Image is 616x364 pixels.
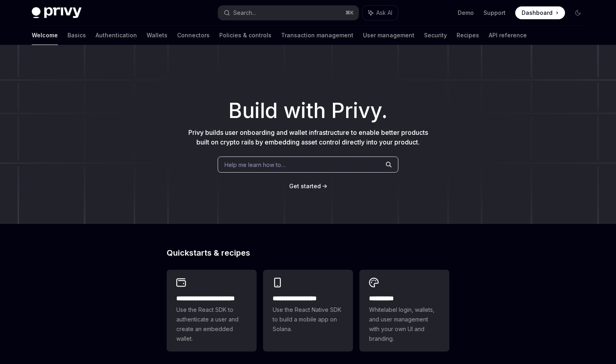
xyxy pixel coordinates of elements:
a: Connectors [177,26,210,45]
span: Dashboard [522,9,553,17]
span: Get started [289,183,321,189]
span: Use the React Native SDK to build a mobile app on Solana. [273,305,343,334]
a: Policies & controls [219,26,271,45]
a: Security [424,26,447,45]
a: Basics [67,26,86,45]
a: Dashboard [515,6,565,19]
span: Help me learn how to… [224,161,286,169]
span: Build with Privy. [228,104,388,118]
span: Ask AI [376,9,392,17]
img: dark logo [32,7,82,18]
span: Privy builds user onboarding and wallet infrastructure to enable better products built on crypto ... [188,128,428,146]
button: Ask AI [363,6,398,20]
a: Wallets [147,26,167,45]
a: Recipes [457,26,479,45]
a: API reference [489,26,527,45]
span: ⌘ K [345,10,354,16]
a: Authentication [96,26,137,45]
a: Welcome [32,26,58,45]
span: Quickstarts & recipes [167,249,250,257]
a: Support [483,9,506,17]
div: Search... [233,8,256,18]
a: Get started [289,182,321,190]
a: Demo [458,9,474,17]
button: Toggle dark mode [571,6,584,19]
a: **** *****Whitelabel login, wallets, and user management with your own UI and branding. [359,270,449,352]
a: User management [363,26,414,45]
button: Search...⌘K [218,6,359,20]
a: Transaction management [281,26,353,45]
a: **** **** **** ***Use the React Native SDK to build a mobile app on Solana. [263,270,353,352]
span: Whitelabel login, wallets, and user management with your own UI and branding. [369,305,440,344]
span: Use the React SDK to authenticate a user and create an embedded wallet. [176,305,247,344]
